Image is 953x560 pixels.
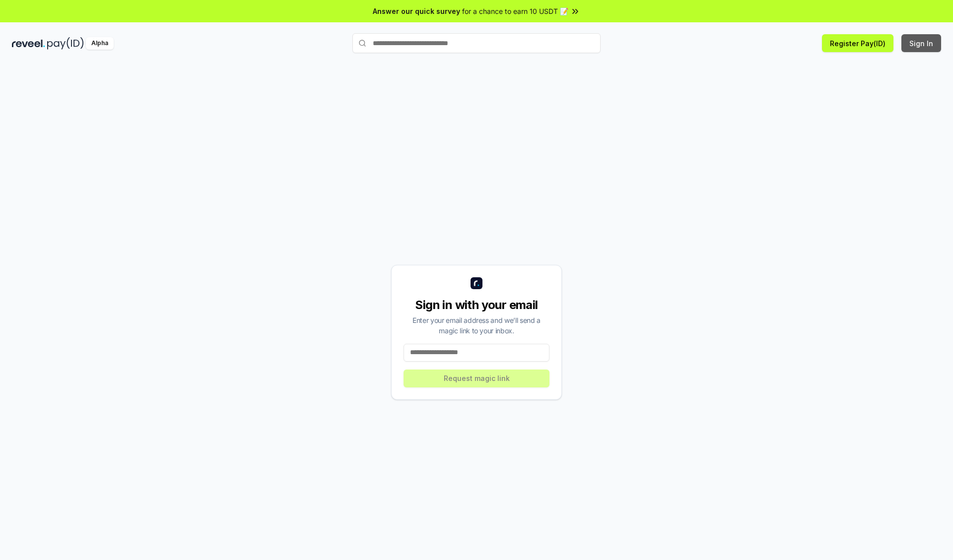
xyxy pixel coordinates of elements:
[404,315,549,336] div: Enter your email address and we’ll send a magic link to your inbox.
[901,34,941,52] button: Sign In
[373,6,460,16] span: Answer our quick survey
[462,6,568,16] span: for a chance to earn 10 USDT 📝
[86,37,114,50] div: Alpha
[404,297,549,313] div: Sign in with your email
[822,34,893,52] button: Register Pay(ID)
[47,37,84,50] img: pay_id
[12,37,45,50] img: reveel_dark
[471,277,482,289] img: logo_small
